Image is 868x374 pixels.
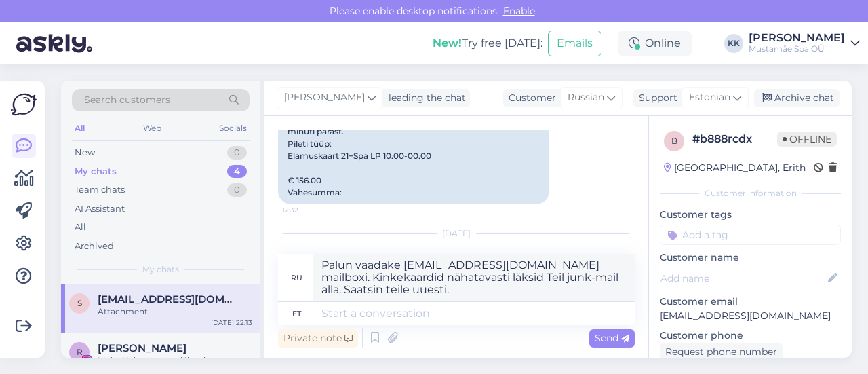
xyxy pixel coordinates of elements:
input: Add a tag [660,225,841,245]
div: Customer information [660,187,841,200]
b: New! [433,37,462,50]
span: Enable [499,5,539,17]
div: # b888rcdx [692,131,777,147]
div: Archive chat [754,89,840,107]
div: leading the chat [383,91,466,105]
div: 0 [227,183,247,197]
div: [PERSON_NAME] [749,33,845,43]
span: [PERSON_NAME] [284,90,365,105]
div: Support [633,91,677,105]
span: Offline [777,132,837,147]
p: Customer phone [660,329,841,343]
p: Customer email [660,295,841,309]
span: b [671,136,677,146]
div: 4 [227,165,247,179]
button: Emails [548,31,601,56]
span: s [77,298,82,308]
div: et [292,302,301,325]
textarea: Palun vaadake [EMAIL_ADDRESS][DOMAIN_NAME] mailboxi. Kinkekaardid nähatavasti läksid Teil junk-ma... [313,254,635,301]
div: ru [291,266,302,289]
div: AI Assistant [75,202,125,216]
div: Private note [278,329,358,348]
div: [DATE] [278,227,635,240]
img: Askly Logo [11,92,37,117]
span: shoptory@gmail.com [98,293,239,305]
div: All [72,119,87,137]
div: 0 [227,146,247,160]
span: R [77,347,83,357]
div: [GEOGRAPHIC_DATA], Erith [664,161,806,175]
div: Mustamäe Spa OÜ [749,43,845,54]
div: My chats [75,165,117,179]
div: Try free [DATE]: [433,35,542,52]
span: Estonian [689,90,730,105]
span: 12:32 [282,205,333,215]
div: Online [618,31,692,56]
input: Add name [660,271,825,286]
div: Team chats [75,183,125,197]
span: RAINER BÕKOV [98,342,186,354]
div: Attachment [98,305,252,318]
div: KK [724,34,743,53]
p: [EMAIL_ADDRESS][DOMAIN_NAME] [660,309,841,323]
p: Customer tags [660,208,841,222]
span: Send [595,332,629,344]
div: Web [140,119,164,137]
div: Request phone number [660,343,783,361]
a: [PERSON_NAME]Mustamäe Spa OÜ [749,33,860,54]
div: Socials [216,119,250,137]
div: All [75,221,86,234]
div: New [75,146,95,160]
span: Search customers [84,93,170,107]
span: Russian [568,90,604,105]
span: My chats [142,263,179,276]
div: [DATE] 22:13 [211,318,252,328]
div: Archived [75,240,114,253]
p: Customer name [660,250,841,265]
div: Customer [503,91,556,105]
